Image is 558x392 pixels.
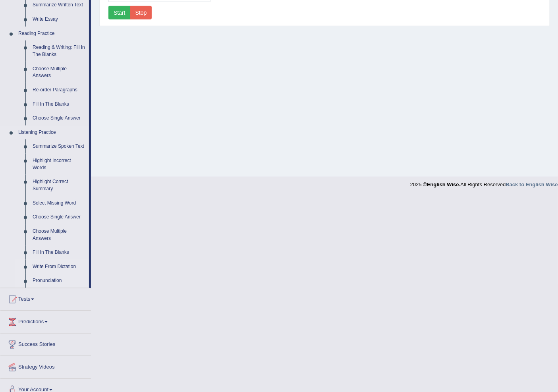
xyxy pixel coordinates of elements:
[29,83,89,97] a: Re-order Paragraphs
[130,6,152,19] button: Stop
[29,245,89,260] a: Fill In The Blanks
[29,12,89,27] a: Write Essay
[29,154,89,175] a: Highlight Incorrect Words
[15,126,89,140] a: Listening Practice
[29,260,89,274] a: Write From Dictation
[29,196,89,210] a: Select Missing Word
[0,311,91,331] a: Predictions
[29,41,89,62] a: Reading & Writing: Fill In The Blanks
[0,334,91,353] a: Success Stories
[410,177,558,188] div: 2025 © All Rights Reserved
[0,356,91,376] a: Strategy Videos
[29,274,89,288] a: Pronunciation
[29,62,89,83] a: Choose Multiple Answers
[427,182,460,187] strong: English Wise.
[29,97,89,112] a: Fill In The Blanks
[506,182,558,187] a: Back to English Wise
[29,210,89,224] a: Choose Single Answer
[29,111,89,126] a: Choose Single Answer
[0,288,91,308] a: Tests
[29,139,89,154] a: Summarize Spoken Text
[29,175,89,196] a: Highlight Correct Summary
[108,6,131,19] button: Start
[15,27,89,41] a: Reading Practice
[29,224,89,245] a: Choose Multiple Answers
